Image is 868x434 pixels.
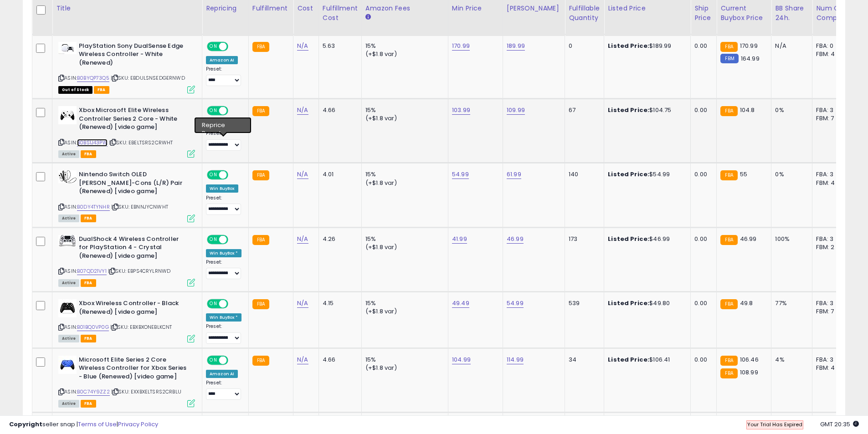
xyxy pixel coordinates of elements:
div: 0.00 [694,299,709,307]
div: FBA: 3 [816,235,846,243]
a: B07QD21VY1 [77,267,107,275]
div: 0% [775,106,805,114]
div: 0.00 [694,106,709,114]
small: FBA [720,299,737,309]
small: FBA [720,42,737,52]
div: ASIN: [58,106,195,157]
div: Preset: [206,380,241,400]
a: 189.99 [507,41,525,51]
div: FBA: 3 [816,356,846,364]
small: FBA [252,235,269,245]
span: FBA [81,214,96,222]
small: FBA [252,106,269,116]
div: Ship Price [694,4,713,23]
strong: Copyright [9,420,42,429]
a: 49.49 [452,299,469,308]
span: Your Trial Has Expired [747,421,802,428]
span: OFF [227,107,241,115]
span: All listings currently available for purchase on Amazon [58,335,79,342]
span: All listings currently available for purchase on Amazon [58,279,79,287]
div: (+$1.8 var) [365,364,441,372]
span: 2025-09-11 20:35 GMT [820,420,859,429]
small: FBA [720,368,737,378]
b: PlayStation Sony DualSense Edge Wireless Controller - White (Renewed) [79,42,190,70]
div: 140 [569,170,597,179]
b: Listed Price: [608,299,649,307]
span: ON [208,356,219,364]
a: N/A [297,106,308,115]
a: B0C74Y9ZZ2 [77,388,110,396]
div: 5.63 [323,42,354,50]
b: Listed Price: [608,355,649,364]
span: 104.8 [740,106,755,114]
a: B01BQ0VP0G [77,323,109,331]
a: 41.99 [452,235,467,244]
div: Amazon AI * [206,120,241,128]
span: 46.99 [740,235,757,243]
a: N/A [297,170,308,179]
a: 170.99 [452,41,470,51]
span: | SKU: EBPS4CRYLRNWD [108,267,170,275]
div: FBA: 3 [816,170,846,179]
span: OFF [227,42,241,50]
a: B0BS1J43PW [77,139,108,147]
div: Win BuyBox * [206,249,241,257]
div: Title [56,4,198,13]
div: Current Buybox Price [720,4,767,23]
span: OFF [227,235,241,243]
small: FBA [720,170,737,180]
div: $54.99 [608,170,683,179]
a: 104.99 [452,355,471,364]
div: seller snap | | [9,420,158,429]
div: Min Price [452,4,499,13]
div: 4.01 [323,170,354,179]
span: FBA [81,335,96,342]
b: Listed Price: [608,41,649,50]
img: 31+CFEfySqL._SL40_.jpg [58,356,77,374]
small: Amazon Fees. [365,13,371,21]
a: Privacy Policy [118,420,158,429]
div: Amazon AI [206,56,238,64]
div: (+$1.8 var) [365,307,441,316]
div: Amazon Fees [365,4,444,13]
div: $189.99 [608,42,683,50]
div: ASIN: [58,235,195,286]
b: Listed Price: [608,170,649,179]
a: B0BYQP73Q5 [77,74,109,82]
div: FBM: 7 [816,307,846,316]
a: N/A [297,41,308,51]
div: 4% [775,356,805,364]
a: 61.99 [507,170,521,179]
div: 0.00 [694,170,709,179]
b: Xbox Microsoft Elite Wireless Controller Series 2 Core - White (Renewed) [video game] [79,106,190,134]
div: Preset: [206,195,241,215]
span: 49.8 [740,299,753,307]
a: 46.99 [507,235,524,244]
div: 34 [569,356,597,364]
div: 0% [775,170,805,179]
div: FBM: 4 [816,179,846,187]
div: $49.80 [608,299,683,307]
small: FBM [720,54,738,63]
span: FBA [81,150,96,158]
span: 170.99 [740,41,758,50]
div: 4.15 [323,299,354,307]
div: FBM: 2 [816,243,846,251]
div: (+$1.8 var) [365,243,441,251]
div: FBA: 0 [816,42,846,50]
div: (+$1.8 var) [365,50,441,58]
div: [PERSON_NAME] [507,4,561,13]
img: 31tKL-PRBGL._SL40_.jpg [58,42,77,54]
span: ON [208,42,219,50]
img: 41d-M-fHL9L._SL40_.jpg [58,299,77,317]
a: 114.99 [507,355,524,364]
div: Repricing [206,4,245,13]
div: BB Share 24h. [775,4,808,23]
div: Cost [297,4,315,13]
span: FBA [81,400,96,408]
div: FBA: 3 [816,106,846,114]
b: Listed Price: [608,235,649,243]
small: FBA [252,299,269,309]
span: ON [208,171,219,179]
b: Xbox Wireless Controller - Black (Renewed) [video game] [79,299,190,318]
